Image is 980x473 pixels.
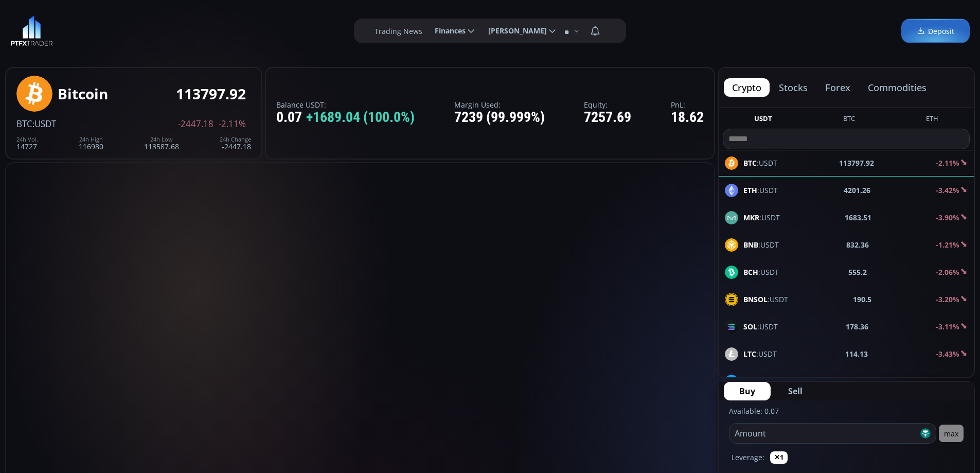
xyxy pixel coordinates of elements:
b: -1.21% [936,240,959,250]
label: Margin Used: [454,101,545,109]
b: 178.36 [846,321,868,332]
b: 24.44 [849,376,868,387]
span: :USDT [743,267,779,277]
b: -3.42% [936,185,959,195]
span: :USDT [743,376,781,387]
div: 24h Vol. [16,136,38,143]
span: Buy [739,385,755,397]
b: -3.11% [936,322,959,331]
b: -3.20% [936,294,959,304]
span: :USDT [743,321,778,332]
button: ETH [922,114,942,127]
label: Trading News [375,26,422,37]
b: BCH [743,267,758,277]
b: ETH [743,185,757,195]
b: SOL [743,322,757,331]
b: BNB [743,240,758,250]
span: -2447.18 [178,119,213,129]
label: Balance USDT: [276,101,415,109]
span: [PERSON_NAME] [481,21,547,41]
div: 113797.92 [176,86,246,102]
b: -3.48% [936,376,959,386]
b: LINK [743,376,760,386]
span: Sell [788,385,803,397]
b: LTC [743,349,756,359]
div: 116980 [79,136,103,150]
button: Sell [773,382,818,400]
button: BTC [839,114,859,127]
label: Leverage: [732,452,764,463]
span: :USDT [743,185,778,196]
span: :USDT [743,239,779,250]
b: 114.13 [845,348,868,359]
div: 18.62 [671,110,704,126]
button: Buy [724,382,771,400]
span: BTC [16,118,32,130]
button: stocks [771,78,816,97]
span: :USDT [743,212,780,223]
b: -3.90% [936,213,959,222]
b: MKR [743,213,759,222]
div: -2447.18 [220,136,251,150]
label: PnL: [671,101,704,109]
div: 7239 (99.999%) [454,110,545,126]
button: ✕1 [770,451,788,464]
b: 4201.26 [844,185,870,196]
b: -3.43% [936,349,959,359]
div: 113587.68 [144,136,179,150]
div: 24h Low [144,136,179,143]
button: forex [817,78,859,97]
button: USDT [750,114,776,127]
div: 7257.69 [584,110,631,126]
b: BNSOL [743,294,768,304]
a: Deposit [901,19,970,43]
button: commodities [860,78,935,97]
span: :USDT [32,118,56,130]
label: Equity: [584,101,631,109]
div: Bitcoin [58,86,108,102]
b: 190.5 [853,294,871,305]
b: -2.06% [936,267,959,277]
div: 24h Change [220,136,251,143]
span: :USDT [743,348,777,359]
label: Available: 0.07 [729,406,779,416]
span: +1689.04 (100.0%) [306,110,415,126]
button: crypto [724,78,770,97]
b: 832.36 [846,239,869,250]
span: Finances [427,21,466,41]
span: :USDT [743,294,788,305]
span: -2.11% [219,119,246,129]
span: Deposit [917,26,954,37]
b: 555.2 [848,267,867,277]
div: 24h High [79,136,103,143]
div: 14727 [16,136,38,150]
b: 1683.51 [845,212,871,223]
div: 0.07 [276,110,415,126]
img: LOGO [10,15,53,46]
